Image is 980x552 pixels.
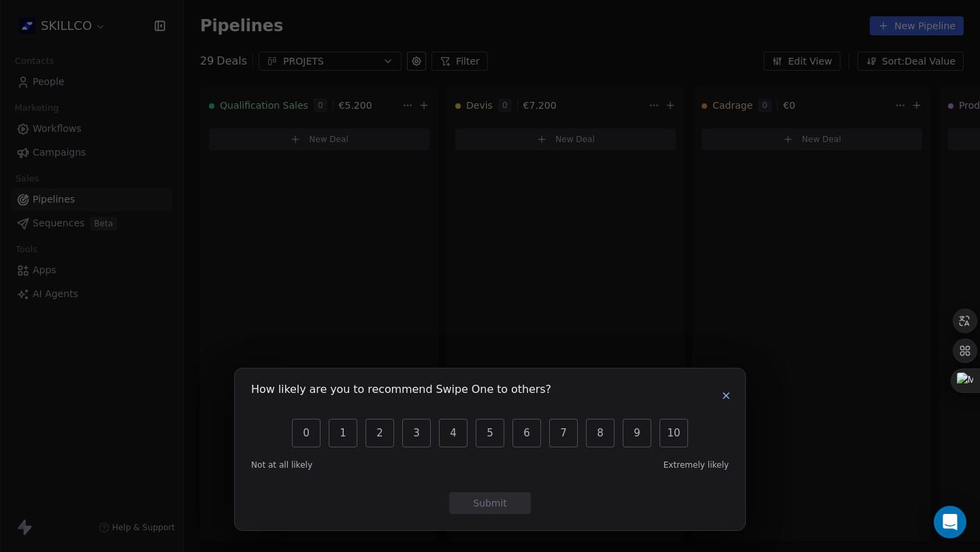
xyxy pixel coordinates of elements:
button: 3 [402,419,431,447]
button: 9 [623,419,651,447]
button: 6 [512,419,541,447]
button: 7 [549,419,578,447]
button: 4 [439,419,468,447]
button: 8 [586,419,615,447]
span: Extremely likely [664,460,729,470]
button: 5 [476,419,504,447]
button: 1 [329,419,357,447]
button: 0 [292,419,321,447]
button: 2 [365,419,394,447]
button: Submit [449,492,531,514]
h1: How likely are you to recommend Swipe One to others? [251,385,551,398]
button: 10 [659,419,688,447]
span: Not at all likely [251,460,312,470]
